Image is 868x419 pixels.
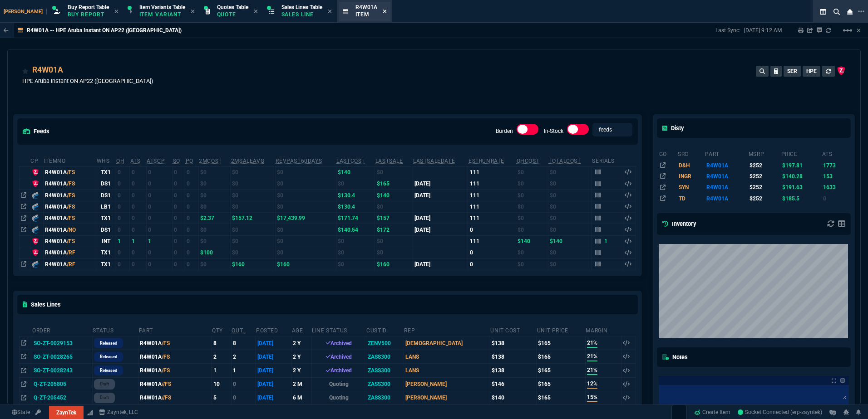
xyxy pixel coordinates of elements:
td: $0 [231,224,276,235]
td: 0 [185,213,198,224]
td: [DATE] [256,350,291,364]
nx-icon: Close Tab [328,8,332,15]
th: Part [138,323,212,336]
td: $165 [537,350,586,364]
td: 0 [146,213,172,224]
td: 0 [146,178,172,189]
td: 0 [185,224,198,235]
td: ZENV500 [366,336,404,350]
a: API TOKEN [33,408,44,416]
td: R4W01A [138,336,212,350]
td: $0 [336,247,375,258]
td: LB1 [96,201,116,212]
td: 111 [468,190,516,201]
td: DS1 [96,224,116,235]
tr: HPE NW INSTANT ON ACCESS POINT 2X2 WI-FI 6 US AP22 PL-3P [659,171,849,182]
nx-icon: Open In Opposite Panel [21,227,26,233]
td: $2.37 [198,213,231,224]
nx-icon: Open In Opposite Panel [21,261,26,268]
td: $0 [516,213,548,224]
td: 0 [130,224,146,235]
td: $165 [537,336,586,350]
abbr: Avg Sale from SO invoices for 2 months [231,158,264,164]
td: $0 [198,224,231,235]
td: $185.5 [781,193,822,204]
td: [DATE] [413,224,468,235]
p: Released [100,367,117,374]
td: [DATE] [256,336,291,350]
p: R4W01A -- HPE Aruba Instant ON AP22 ([GEOGRAPHIC_DATA]) [27,27,182,34]
td: 0 [173,166,185,178]
abbr: Avg cost of all PO invoices for 2 months [199,158,222,164]
td: $0 [275,235,336,247]
td: $0 [516,258,548,270]
td: 0 [116,166,130,178]
abbr: Outstanding (To Ship) [232,327,246,334]
td: TX1 [96,166,116,178]
td: 8 [212,336,231,350]
div: Archived [313,353,365,361]
th: Unit Cost [490,323,537,336]
th: cp [30,154,43,167]
td: 0 [185,190,198,201]
p: Released [100,340,117,347]
p: 1 [604,238,608,245]
td: 1773 [822,160,849,171]
td: $0 [375,166,413,178]
abbr: Total Cost of Units on Hand [548,158,581,164]
p: Item [355,11,377,18]
td: R4W01A [138,350,212,364]
abbr: The date of the last SO Inv price. No time limit. (ignore zeros) [413,158,455,164]
td: $0 [548,190,592,201]
td: 0 [822,193,849,204]
td: 1 [130,235,146,247]
td: $140 [548,235,592,247]
p: draft [100,380,109,388]
td: $0 [275,190,336,201]
td: $0 [275,201,336,212]
abbr: Total units on open Purchase Orders [186,158,193,164]
td: $0 [548,258,592,270]
td: $0 [516,178,548,189]
p: Last Sync: [715,27,744,34]
div: Archived [313,339,365,347]
td: 111 [468,178,516,189]
th: price [781,147,822,160]
td: $191.63 [781,182,822,193]
span: [PERSON_NAME] [4,9,47,15]
div: R4W01A [45,180,94,188]
span: /FS [67,204,75,210]
abbr: Total sales within a 30 day window based on last time there was inventory [469,158,504,164]
td: $0 [275,166,336,178]
td: $0 [231,201,276,212]
td: $0 [516,247,548,258]
span: 21% [587,352,597,361]
th: QTY [212,323,231,336]
td: 0 [130,258,146,270]
abbr: Total units in inventory. [116,158,124,164]
td: INGR [677,171,705,182]
nx-icon: Close Workbench [843,6,856,17]
td: [DATE] [413,178,468,189]
td: $0 [275,224,336,235]
h5: Notes [662,353,688,361]
abbr: The last purchase cost from PO Order [336,158,365,164]
td: $130.4 [336,201,375,212]
td: 2 Y [291,350,312,364]
td: $0 [231,178,276,189]
td: TX1 [96,247,116,258]
td: R4W01A [705,193,748,204]
nx-icon: Open In Opposite Panel [21,354,26,360]
td: 0 [173,247,185,258]
td: 0 [468,247,516,258]
td: $0 [275,247,336,258]
td: 0 [130,213,146,224]
nx-icon: Search [830,6,843,17]
td: $0 [548,213,592,224]
p: Buy Report [68,11,109,18]
h5: Disty [662,124,684,132]
td: $0 [198,258,231,270]
th: part [705,147,748,160]
a: msbcCompanyName [96,408,141,416]
td: $0 [516,201,548,212]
